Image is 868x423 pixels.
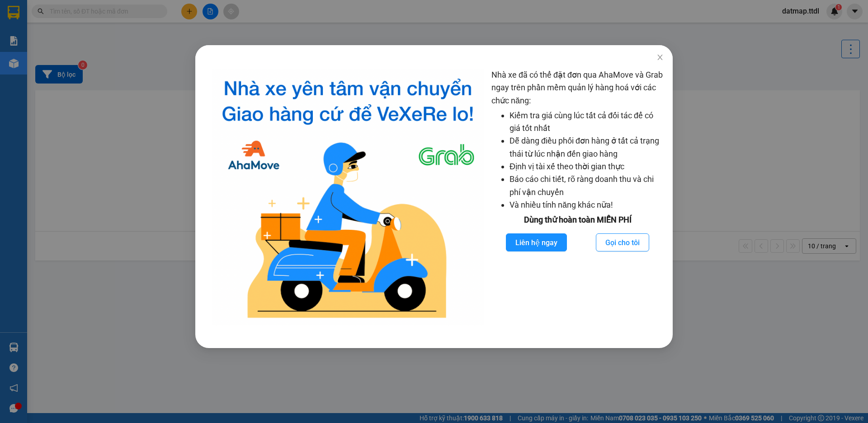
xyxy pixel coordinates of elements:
[509,160,664,173] li: Định vị tài xế theo thời gian thực
[656,54,664,61] span: close
[605,237,640,248] span: Gọi cho tôi
[509,135,664,160] li: Dễ dàng điều phối đơn hàng ở tất cả trạng thái từ lúc nhận đến giao hàng
[212,69,484,325] img: logo
[491,69,664,325] div: Nhà xe đã có thể đặt đơn qua AhaMove và Grab ngay trên phần mềm quản lý hàng hoá với các chức năng:
[491,214,664,226] div: Dùng thử hoàn toàn MIỄN PHÍ
[509,199,664,211] li: Và nhiều tính năng khác nữa!
[509,173,664,199] li: Báo cáo chi tiết, rõ ràng doanh thu và chi phí vận chuyển
[515,237,557,248] span: Liên hệ ngay
[506,233,567,251] button: Liên hệ ngay
[647,45,673,70] button: Close
[596,233,649,251] button: Gọi cho tôi
[509,109,664,135] li: Kiểm tra giá cùng lúc tất cả đối tác để có giá tốt nhất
